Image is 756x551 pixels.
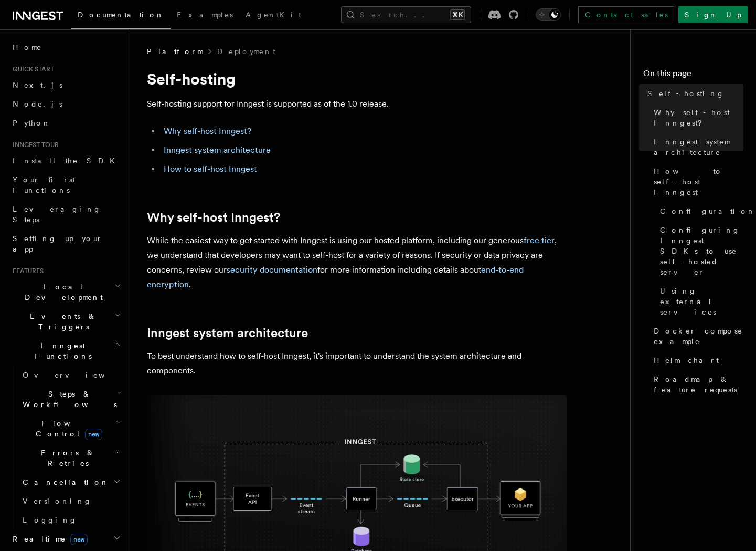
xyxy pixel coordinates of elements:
span: Platform [147,46,203,57]
a: Python [8,113,123,132]
span: Install the SDK [13,157,121,165]
span: AgentKit [246,11,301,19]
button: Events & Triggers [8,307,123,336]
button: Inngest Functions [8,336,123,366]
span: new [70,534,88,545]
span: Flow Control [18,418,115,439]
span: Node.js [13,100,62,108]
a: Configuring Inngest SDKs to use self-hosted server [656,221,743,282]
div: Inngest Functions [8,366,123,529]
span: Configuring Inngest SDKs to use self-hosted server [660,225,743,277]
span: Cancellation [18,477,109,487]
p: To best understand how to self-host Inngest, it's important to understand the system architecture... [147,349,567,378]
span: Local Development [8,282,114,303]
span: Versioning [23,497,92,505]
span: Steps & Workflows [18,389,117,410]
button: Cancellation [18,473,123,492]
span: Home [13,42,42,53]
span: Inngest system architecture [654,137,743,158]
a: Contact sales [578,6,674,23]
span: Using external services [660,286,743,317]
a: How to self-host Inngest [649,162,743,202]
span: Roadmap & feature requests [654,374,743,395]
span: Next.js [13,81,62,89]
a: Configuration [656,202,743,221]
a: Docker compose example [649,321,743,351]
a: Home [8,38,123,57]
a: Roadmap & feature requests [649,370,743,399]
a: Overview [18,366,123,384]
kbd: ⌘K [450,9,465,20]
a: Next.js [8,76,123,95]
span: Realtime [8,534,88,544]
a: Sign Up [678,6,748,23]
span: Features [8,267,44,275]
span: Inngest Functions [8,340,113,361]
a: Node.js [8,95,123,113]
span: Overview [23,371,131,379]
a: How to self-host Inngest [164,164,257,174]
button: Errors & Retries [18,443,123,473]
a: Logging [18,511,123,529]
a: Install the SDK [8,151,123,170]
a: Why self-host Inngest? [164,126,251,136]
span: Python [13,119,51,127]
button: Steps & Workflows [18,384,123,414]
button: Realtimenew [8,529,123,548]
span: Helm chart [654,355,719,366]
a: Inngest system architecture [164,145,271,155]
a: Setting up your app [8,229,123,258]
span: Examples [177,11,233,19]
a: Inngest system architecture [147,326,308,340]
span: Leveraging Steps [13,205,101,224]
span: Events & Triggers [8,311,114,332]
span: Your first Functions [13,175,75,194]
a: Helm chart [649,351,743,370]
span: How to self-host Inngest [654,166,743,197]
a: Examples [171,3,239,28]
a: Inngest system architecture [649,132,743,162]
span: Quick start [8,65,54,74]
span: Self-hosting [647,88,725,99]
p: While the easiest way to get started with Inngest is using our hosted platform, including our gen... [147,233,567,292]
span: Inngest tour [8,141,59,149]
button: Flow Controlnew [18,414,123,443]
a: Leveraging Steps [8,200,123,229]
a: Self-hosting [643,84,743,103]
span: Documentation [78,11,164,19]
span: Configuration [660,206,755,216]
a: free tier [524,235,555,245]
span: Setting up your app [13,234,103,253]
h1: Self-hosting [147,69,567,88]
button: Search...⌘K [341,6,471,23]
a: Versioning [18,492,123,511]
a: AgentKit [239,3,307,28]
button: Local Development [8,277,123,307]
p: Self-hosting support for Inngest is supported as of the 1.0 release. [147,97,567,111]
span: Docker compose example [654,326,743,347]
a: security documentation [227,265,317,275]
a: Why self-host Inngest? [649,103,743,132]
a: Documentation [71,3,171,29]
span: Why self-host Inngest? [654,107,743,128]
span: Logging [23,516,77,524]
a: Your first Functions [8,170,123,200]
button: Toggle dark mode [536,8,561,21]
a: Deployment [217,46,275,57]
span: Errors & Retries [18,448,114,469]
a: Using external services [656,282,743,321]
span: new [85,429,102,440]
a: Why self-host Inngest? [147,210,280,225]
h4: On this page [643,67,743,84]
